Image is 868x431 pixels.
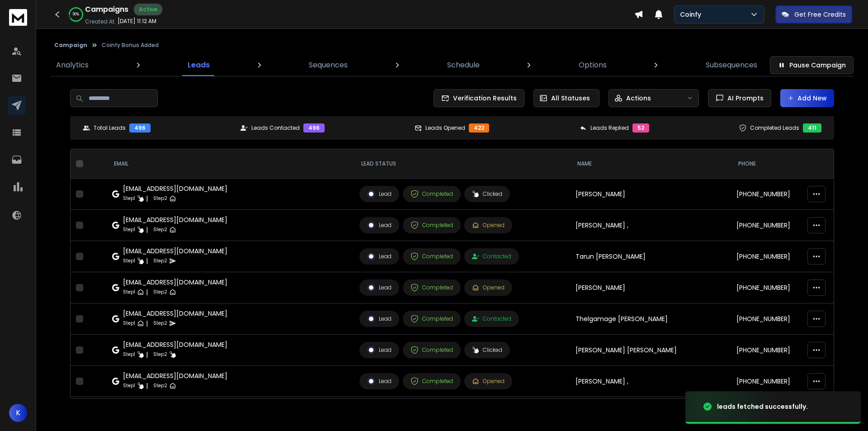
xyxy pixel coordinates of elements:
p: Step 1 [123,319,135,328]
p: 90 % [73,12,79,17]
div: leads fetched successfully. [717,402,808,411]
div: [EMAIL_ADDRESS][DOMAIN_NAME] [123,184,227,193]
div: Clicked [472,190,502,198]
p: Options [579,60,607,71]
p: Step 2 [153,256,167,265]
p: Leads Replied [590,124,629,132]
div: [EMAIL_ADDRESS][DOMAIN_NAME] [123,309,227,318]
th: Phone [731,149,802,179]
button: K [9,404,27,422]
td: [PHONE_NUMBER] [731,335,802,366]
div: Completed [410,252,453,260]
td: [PERSON_NAME] , [570,210,731,241]
td: [PHONE_NUMBER] [731,241,802,272]
td: [PHONE_NUMBER] [731,210,802,241]
td: Tarun [PERSON_NAME] [570,241,731,272]
td: [PHONE_NUMBER] [731,179,802,210]
h1: Campaigns [85,4,128,15]
p: Step 2 [153,319,167,328]
p: Step 1 [123,225,135,234]
a: Subsequences [700,54,763,76]
p: Subsequences [706,60,757,71]
p: | [146,288,148,297]
div: [EMAIL_ADDRESS][DOMAIN_NAME] [123,215,227,224]
button: Get Free Credits [775,5,852,24]
p: Get Free Credits [794,10,846,19]
span: AI Prompts [724,94,764,103]
td: [PERSON_NAME] [570,272,731,303]
p: Coinfy [680,10,705,19]
div: Clicked [472,346,502,354]
p: | [146,256,148,265]
p: [DATE] 11:12 AM [118,18,156,25]
p: Step 2 [153,225,167,234]
div: Lead [367,221,392,229]
p: | [146,381,148,390]
p: Sequences [309,60,348,71]
p: Step 1 [123,381,135,390]
a: Leads [182,54,215,76]
div: Lead [367,252,392,260]
button: AI Prompts [708,89,771,107]
div: Lead [367,284,392,292]
div: Active [134,4,162,15]
td: [PERSON_NAME] , [570,366,731,397]
p: Actions [626,94,651,103]
span: Verification Results [449,94,517,103]
button: Add New [780,89,834,107]
div: 422 [469,123,489,133]
p: Step 1 [123,256,135,265]
div: Lead [367,315,392,323]
p: Step 1 [123,288,135,297]
div: [EMAIL_ADDRESS][DOMAIN_NAME] [123,371,227,380]
p: Completed Leads [750,124,799,132]
td: [PHONE_NUMBER] [731,366,802,397]
button: Verification Results [434,89,524,107]
img: logo [9,9,27,26]
div: 496 [129,123,151,133]
p: All Statuses [551,94,590,103]
div: Opened [472,222,505,229]
div: Contacted [472,253,511,260]
p: | [146,194,148,203]
div: Contacted [472,315,511,322]
p: Analytics [56,60,89,71]
p: Step 2 [153,194,167,203]
p: | [146,350,148,359]
p: Step 1 [123,350,135,359]
th: LEAD STATUS [354,149,571,179]
div: 496 [303,123,325,133]
div: Lead [367,346,392,354]
td: [PERSON_NAME] [570,397,731,428]
p: | [146,319,148,328]
p: Total Leads [94,124,126,132]
div: [EMAIL_ADDRESS][DOMAIN_NAME] [123,278,227,287]
th: NAME [570,149,731,179]
a: Sequences [303,54,353,76]
p: Coinfy Bonus Added [102,42,159,49]
td: [PERSON_NAME] [PERSON_NAME] [570,335,731,366]
div: 52 [632,123,649,133]
div: [EMAIL_ADDRESS][DOMAIN_NAME] [123,246,227,256]
a: Schedule [442,54,485,76]
div: Completed [410,221,453,229]
p: Schedule [447,60,480,71]
p: Leads [188,60,210,71]
div: Opened [472,284,505,291]
td: [PERSON_NAME] [570,179,731,210]
td: [PHONE_NUMBER] [731,272,802,303]
p: Leads Opened [425,124,465,132]
th: EMAIL [107,149,354,179]
div: Completed [410,284,453,292]
p: Step 1 [123,194,135,203]
div: Lead [367,190,392,198]
div: [EMAIL_ADDRESS][DOMAIN_NAME] [123,340,227,349]
button: Pause Campaign [770,56,854,74]
a: Options [573,54,612,76]
p: Step 2 [153,288,167,297]
a: Analytics [51,54,94,76]
p: Step 2 [153,350,167,359]
p: Created At: [85,18,116,25]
